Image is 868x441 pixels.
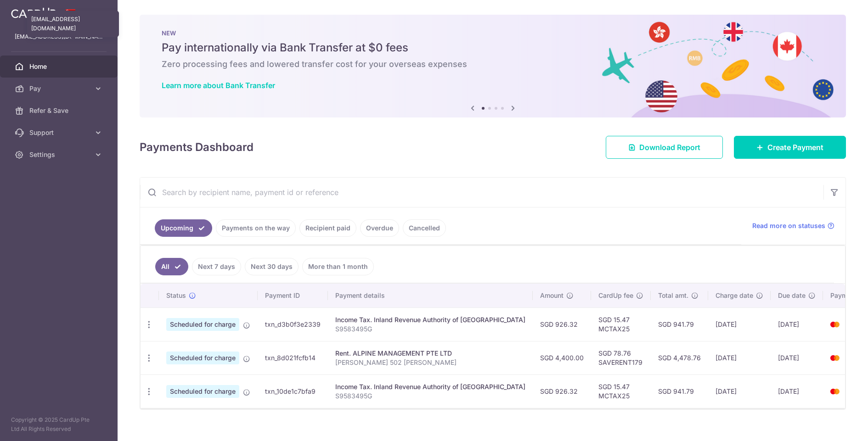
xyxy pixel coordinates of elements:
img: Bank Card [826,319,844,330]
td: SGD 926.32 [533,307,591,341]
td: SGD 941.79 [651,374,708,408]
span: CardUp fee [598,291,633,300]
td: SGD 4,478.76 [651,341,708,374]
a: More than 1 month [302,258,374,275]
a: All [155,258,188,275]
div: Income Tax. Inland Revenue Authority of [GEOGRAPHIC_DATA] [335,315,525,324]
span: Create Payment [767,142,823,153]
span: Scheduled for charge [166,352,239,364]
div: Rent. ALPINE MANAGEMENT PTE LTD [335,349,525,358]
a: Next 30 days [245,258,299,275]
td: SGD 941.79 [651,307,708,341]
h6: Zero processing fees and lowered transfer cost for your overseas expenses [162,59,824,70]
td: SGD 78.76 SAVERENT179 [591,341,651,374]
span: Scheduled for charge [166,318,239,331]
a: Payments on the way [216,219,296,237]
div: Income Tax. Inland Revenue Authority of [GEOGRAPHIC_DATA] [335,382,525,391]
td: SGD 926.32 [533,374,591,408]
a: Recipient paid [299,219,356,237]
a: Read more on statuses [752,221,834,230]
span: Download Report [639,142,700,153]
td: txn_d3b0f3e2339 [258,307,328,341]
span: Due date [778,291,806,300]
h4: Payments Dashboard [140,139,254,156]
td: [DATE] [771,307,823,341]
a: Cancelled [403,219,446,237]
a: Learn more about Bank Transfer [162,81,275,90]
span: Scheduled for charge [166,385,239,398]
a: Upcoming [155,219,212,237]
td: [DATE] [771,374,823,408]
span: Refer & Save [29,106,90,115]
span: Pay [29,84,90,93]
p: S9583495G [335,324,525,334]
td: txn_8d021fcfb14 [258,341,328,374]
img: Bank Card [826,386,844,397]
p: [EMAIL_ADDRESS][DOMAIN_NAME] [15,32,103,41]
img: CardUp [11,7,56,18]
span: Status [166,291,186,300]
a: Next 7 days [192,258,241,275]
h5: Pay internationally via Bank Transfer at $0 fees [162,40,824,55]
td: SGD 15.47 MCTAX25 [591,307,651,341]
img: Bank transfer banner [140,15,846,117]
td: [DATE] [771,341,823,374]
span: Read more on statuses [752,221,825,230]
th: Payment ID [258,284,328,307]
td: SGD 4,400.00 [533,341,591,374]
p: NEW [162,29,824,37]
span: Amount [540,291,564,300]
a: Overdue [360,219,399,237]
div: [EMAIL_ADDRESS][DOMAIN_NAME] [27,11,119,37]
span: Support [29,128,90,137]
input: Search by recipient name, payment id or reference [140,178,823,207]
span: Total amt. [658,291,688,300]
p: [PERSON_NAME] 502 [PERSON_NAME] [335,358,525,367]
span: Charge date [716,291,753,300]
span: Home [29,62,90,71]
td: [DATE] [708,374,771,408]
a: Create Payment [734,136,846,159]
td: txn_10de1c7bfa9 [258,374,328,408]
span: Settings [29,150,90,159]
td: [DATE] [708,307,771,341]
td: [DATE] [708,341,771,374]
th: Payment details [328,284,533,307]
p: S9583495G [335,391,525,401]
td: SGD 15.47 MCTAX25 [591,374,651,408]
a: Download Report [606,136,723,159]
img: Bank Card [826,352,844,363]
